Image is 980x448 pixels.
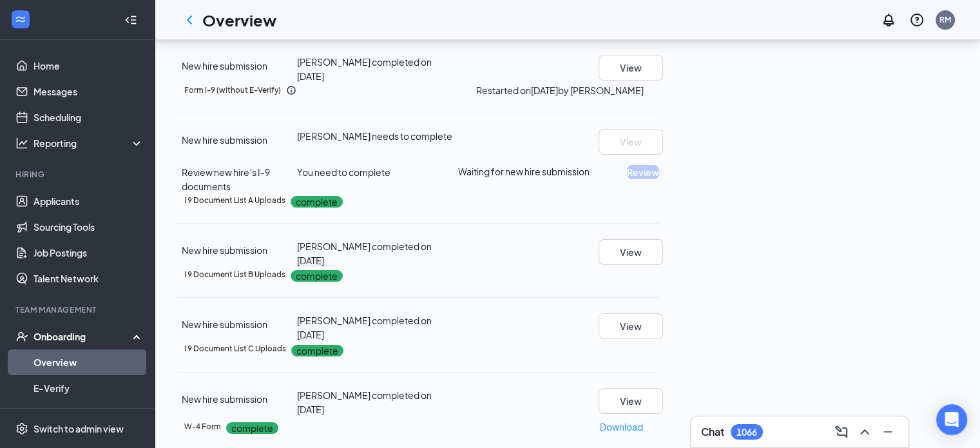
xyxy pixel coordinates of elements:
button: View [599,129,663,155]
span: Waiting for new hire submission [458,165,590,178]
div: Reporting [34,137,144,150]
span: You need to complete [297,166,390,178]
svg: Minimize [880,424,896,440]
button: Download [599,416,644,437]
a: Onboarding Documents [34,401,144,427]
svg: QuestionInfo [909,12,925,28]
h3: Chat [701,425,724,439]
h5: I 9 Document List B Uploads [184,269,285,280]
span: [PERSON_NAME] completed on [DATE] [297,56,432,82]
div: Hiring [15,169,141,180]
span: Review new hire’s I-9 documents [182,166,270,192]
div: Open Intercom Messenger [936,404,967,435]
button: View [599,388,663,414]
span: New hire submission [182,60,267,72]
div: 1066 [736,427,757,438]
span: New hire submission [182,134,267,146]
span: [PERSON_NAME] needs to complete [297,130,452,142]
a: Applicants [34,188,144,214]
svg: Collapse [124,14,137,26]
svg: Analysis [15,137,28,150]
span: New hire submission [182,318,267,330]
button: ChevronUp [854,422,875,442]
a: Talent Network [34,266,144,291]
a: E-Verify [34,375,144,401]
a: Sourcing Tools [34,214,144,240]
a: Job Postings [34,240,144,266]
button: View [599,239,663,265]
span: [PERSON_NAME] completed on [DATE] [297,240,432,266]
button: View [599,313,663,339]
svg: UserCheck [15,330,28,343]
button: Minimize [878,422,898,442]
div: RM [939,14,951,25]
button: ComposeMessage [831,422,852,442]
a: Overview [34,349,144,375]
p: complete [291,270,343,282]
svg: WorkstreamLogo [14,13,27,26]
span: [PERSON_NAME] completed on [DATE] [297,389,432,415]
button: View [599,55,663,81]
p: Download [600,420,643,434]
div: Switch to admin view [34,422,124,435]
svg: Settings [15,422,28,435]
svg: ChevronUp [857,424,872,440]
p: complete [291,196,343,208]
svg: ComposeMessage [834,424,849,440]
h5: I 9 Document List A Uploads [184,195,285,206]
p: Restarted on [DATE] by [PERSON_NAME] [476,83,644,97]
button: Review [627,165,659,179]
a: Home [34,53,144,79]
h5: I 9 Document List C Uploads [184,343,286,355]
span: New hire submission [182,244,267,256]
p: complete [226,422,278,434]
svg: ChevronLeft [182,12,197,28]
span: New hire submission [182,393,267,405]
span: [PERSON_NAME] completed on [DATE] [297,315,432,340]
svg: Notifications [881,12,896,28]
a: Messages [34,79,144,104]
h5: W-4 Form [184,421,221,433]
h1: Overview [202,9,276,31]
p: complete [291,345,343,356]
svg: Info [286,85,296,95]
a: Scheduling [34,104,144,130]
div: Team Management [15,304,141,315]
div: Onboarding [34,330,133,343]
h5: Form I-9 (without E-Verify) [184,84,281,96]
